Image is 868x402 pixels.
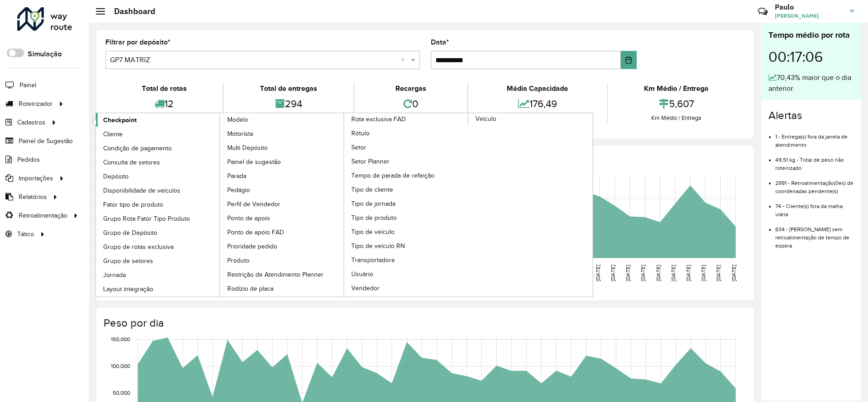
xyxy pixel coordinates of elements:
span: Fator tipo de produto [103,200,163,209]
span: Retroalimentação [19,211,67,220]
span: Produto [227,256,249,265]
text: [DATE] [715,265,721,281]
div: 5,607 [610,94,743,114]
span: Ponto de apoio [227,213,270,223]
a: Disponibilidade de veículos [96,184,220,197]
span: Layout integração [103,284,153,294]
text: [DATE] [685,265,691,281]
span: Grupo de Depósito [103,228,157,238]
span: Consulta de setores [103,158,160,167]
span: Setor [351,143,366,152]
a: Layout integração [96,282,220,296]
span: Clear all [401,55,409,65]
a: Prioridade pedido [220,239,344,253]
a: Produto [220,253,344,267]
span: Tipo de jornada [351,199,395,208]
span: Tipo de produto [351,213,397,223]
a: Veículo [344,113,593,297]
a: Rodízio de placa [220,282,344,295]
li: 1 - Entrega(s) fora da janela de atendimento [775,126,854,149]
a: Tipo de cliente [344,183,469,196]
span: Tipo de cliente [351,185,393,194]
a: Vendedor [344,281,469,295]
span: Setor Planner [351,157,389,166]
a: Fator tipo de produto [96,198,220,211]
span: Restrição de Atendimento Planner [227,270,324,279]
span: Perfil de Vendedor [227,199,280,209]
span: Tático [17,229,34,239]
a: Restrição de Atendimento Planner [220,268,344,281]
a: Contato Rápido [753,2,773,21]
a: Painel de sugestão [220,155,344,169]
button: Choose Date [621,51,637,69]
a: Modelo [96,113,344,297]
span: Prioridade pedido [227,242,277,251]
a: Usuário [344,267,469,281]
span: Painel [20,80,36,90]
span: Multi Depósito [227,143,268,153]
span: Rótulo [351,129,369,138]
div: 176,49 [470,94,604,114]
a: Multi Depósito [220,141,344,154]
span: Transportadora [351,255,394,265]
a: Condição de pagamento [96,141,220,155]
span: Motorista [227,129,253,139]
a: Checkpoint [96,113,220,127]
span: Rota exclusiva FAD [351,114,406,124]
span: Pedágio [227,185,250,195]
text: [DATE] [610,265,616,281]
text: 150,000 [111,337,130,342]
div: Total de entregas [226,83,351,94]
li: 2991 - Retroalimentação(ões) de coordenadas pendente(s) [775,172,854,195]
a: Setor [344,140,469,154]
a: Ponto de apoio [220,211,344,225]
a: Grupo Rota Fator Tipo Produto [96,212,220,225]
a: Setor Planner [344,154,469,168]
h4: Peso por dia [104,317,745,330]
li: 634 - [PERSON_NAME] sem retroalimentação de tempo de espera [775,218,854,250]
li: 74 - Cliente(s) fora da malha viária [775,195,854,218]
a: Depósito [96,169,220,183]
div: Km Médio / Entrega [610,114,743,123]
span: Tempo de parada de refeição [351,171,434,180]
span: Painel de Sugestão [19,136,73,146]
a: Cliente [96,127,220,141]
a: Tipo de veículo [344,225,469,238]
span: Veículo [475,114,496,124]
label: Simulação [28,49,62,60]
text: [DATE] [640,265,646,281]
span: Cliente [103,129,123,139]
h4: Alertas [768,109,854,122]
a: Motorista [220,127,344,140]
a: Tipo de jornada [344,197,469,210]
a: Parada [220,169,344,183]
a: Rota exclusiva FAD [220,113,469,297]
span: Tipo de veículo [351,227,394,237]
a: Perfil de Vendedor [220,197,344,211]
span: Depósito [103,172,129,181]
span: Vendedor [351,283,379,293]
label: Filtrar por depósito [105,37,170,48]
span: Grupo de setores [103,256,153,266]
a: Grupo de rotas exclusiva [96,240,220,253]
span: Disponibilidade de veículos [103,186,180,195]
span: Jornada [103,270,126,280]
span: Roteirizador [19,99,53,109]
div: Tempo médio por rota [768,29,854,41]
div: 70,43% maior que o dia anterior [768,72,854,94]
text: [DATE] [625,265,631,281]
span: Checkpoint [103,115,137,125]
li: 49,51 kg - Total de peso não roteirizado [775,149,854,172]
text: 100,000 [111,363,130,369]
span: Usuário [351,269,373,279]
div: 294 [226,94,351,114]
span: Relatórios [19,192,47,202]
span: Rodízio de placa [227,284,274,293]
a: Tipo de veículo RN [344,239,469,253]
span: Painel de sugestão [227,157,281,167]
span: Ponto de apoio FAD [227,228,284,237]
h2: Dashboard [105,6,155,16]
text: [DATE] [731,265,737,281]
label: Data [431,37,449,48]
span: Grupo de rotas exclusiva [103,242,174,252]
